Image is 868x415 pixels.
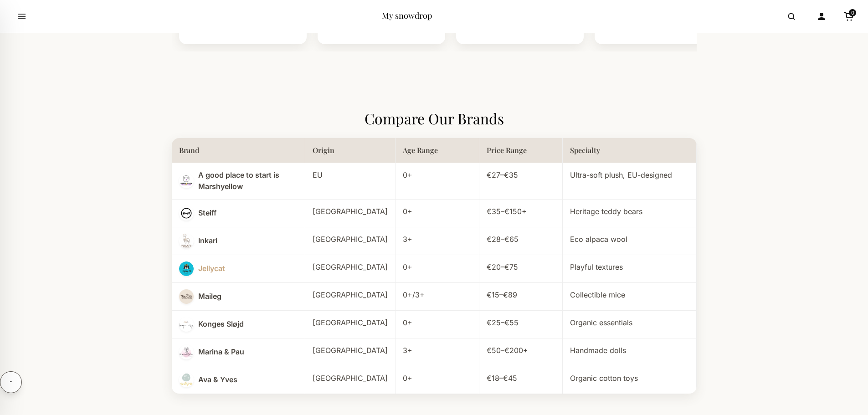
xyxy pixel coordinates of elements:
img: Konges Sløjd logo [179,317,194,332]
div: 0+ [395,255,479,282]
div: Price Range [479,138,563,163]
div: 0+ [395,199,479,227]
a: Cart [839,6,859,26]
div: Origin [305,138,395,163]
h2: Compare Our Brands [172,110,697,127]
div: [GEOGRAPHIC_DATA] [305,310,395,338]
div: 0+/3+ [395,282,479,310]
img: Jellycat logo [179,261,194,276]
div: [GEOGRAPHIC_DATA] [305,366,395,394]
a: My snowdrop [382,10,432,21]
a: Konges Sløjd [198,318,244,330]
button: Open search [779,4,804,29]
div: [GEOGRAPHIC_DATA] [305,338,395,366]
div: Specialty [563,138,697,163]
div: Collectible mice [563,282,697,310]
div: €35–€150+ [479,199,563,227]
div: €50–€200+ [479,338,563,366]
div: 3+ [395,227,479,255]
div: 3+ [395,338,479,366]
div: Age Range [395,138,479,163]
div: Playful textures [563,255,697,282]
button: Open menu [9,4,35,29]
img: Marina & Pau logo [179,345,194,359]
div: €28–€65 [479,227,563,255]
a: Jellycat [198,263,225,275]
div: €20–€75 [479,255,563,282]
img: Ava & Yves logo [179,373,194,387]
a: Marina & Pau [198,346,244,358]
div: Brand [172,138,306,163]
div: €18–€45 [479,366,563,394]
div: Organic cotton toys [563,366,697,394]
div: Heritage teddy bears [563,199,697,227]
div: EU [305,163,395,199]
div: Handmade dolls [563,338,697,366]
img: Inkari logo [179,234,194,248]
div: €25–€55 [479,310,563,338]
img: Marshyellow logo [179,174,194,188]
a: Inkari [198,235,217,247]
div: 0+ [395,366,479,394]
a: A good place to start is Marshyellow [198,169,298,193]
div: Organic essentials [563,310,697,338]
div: €27–€35 [479,163,563,199]
div: [GEOGRAPHIC_DATA] [305,227,395,255]
div: [GEOGRAPHIC_DATA] [305,282,395,310]
span: 0 [849,9,856,16]
a: Ava & Yves [198,374,237,386]
div: 0+ [395,163,479,199]
a: Steiff [198,207,216,219]
div: [GEOGRAPHIC_DATA] [305,255,395,282]
div: [GEOGRAPHIC_DATA] [305,199,395,227]
div: Ultra-soft plush, EU-designed [563,163,697,199]
div: Eco alpaca wool [563,227,697,255]
div: €15–€89 [479,282,563,310]
img: Maileg logo [179,289,194,304]
img: Steiff logo [179,206,194,220]
a: Account [812,6,832,26]
a: Maileg [198,291,221,302]
div: 0+ [395,310,479,338]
